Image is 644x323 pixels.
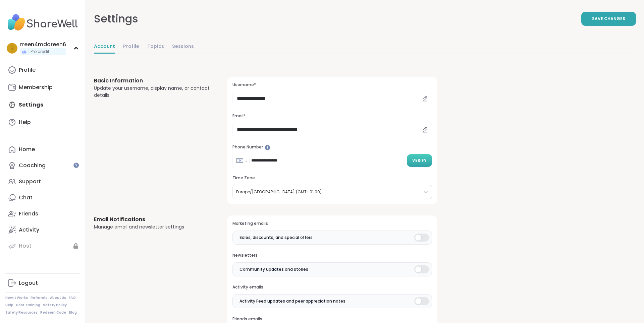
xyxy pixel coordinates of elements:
span: 1 Pro credit [28,49,49,55]
h3: Username* [232,82,432,88]
div: Coaching [19,162,46,169]
iframe: Spotlight [73,163,79,168]
div: Update your username, display name, or contact details [94,85,211,99]
div: Support [19,178,41,185]
a: Safety Resources [5,310,38,315]
span: Verify [412,157,427,164]
a: Home [5,141,80,157]
a: Redeem Code [40,310,66,315]
a: FAQ [69,296,76,300]
img: Israel [237,158,243,163]
div: Profile [19,66,36,74]
button: Verify [407,154,432,167]
a: Referrals [31,296,47,300]
a: Membership [5,79,80,95]
h3: Basic Information [94,77,211,85]
a: Logout [5,275,80,291]
h3: Time Zone [232,175,432,181]
div: Chat [19,194,33,201]
a: Profile [123,40,139,54]
span: Activity Feed updates and peer appreciation notes [239,298,345,304]
button: Save Changes [581,12,636,26]
a: Profile [5,62,80,78]
h3: Friends emails [232,316,432,322]
a: Coaching [5,157,80,174]
img: ShareWell Nav Logo [5,11,80,34]
div: Membership [19,84,53,91]
div: rreen4mdoreen6 [20,41,66,48]
h3: Marketing emails [232,221,432,227]
a: Chat [5,190,80,206]
span: Sales, discounts, and special offers [239,235,313,241]
div: Help [19,119,31,126]
div: Home [19,146,35,153]
a: Host [5,238,80,254]
div: Friends [19,210,38,217]
h3: Email Notifications [94,215,211,223]
a: How It Works [5,296,28,300]
a: Friends [5,206,80,222]
span: Save Changes [592,16,625,22]
a: Blog [69,310,77,315]
a: Account [94,40,115,54]
span: r [10,44,14,53]
h3: Newsletters [232,253,432,258]
div: Activity [19,226,39,234]
div: Host [19,242,32,250]
iframe: Spotlight [265,145,270,150]
div: Logout [19,279,38,287]
h3: Phone Number [232,144,432,150]
a: Help [5,303,13,308]
div: Settings [94,11,138,27]
a: Support [5,174,80,190]
h3: Activity emails [232,284,432,290]
a: Topics [147,40,164,54]
a: About Us [50,296,66,300]
div: Manage email and newsletter settings [94,223,211,231]
h3: Email* [232,113,432,119]
a: Help [5,114,80,130]
a: Activity [5,222,80,238]
a: Sessions [172,40,194,54]
a: Safety Policy [43,303,67,308]
a: Host Training [16,303,40,308]
span: Community updates and stories [239,266,308,272]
